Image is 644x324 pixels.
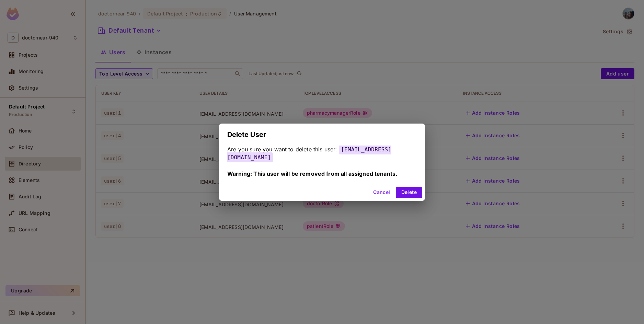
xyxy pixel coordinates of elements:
[227,146,337,153] span: Are you sure you want to delete this user:
[219,124,425,146] h2: Delete User
[227,144,391,162] span: [EMAIL_ADDRESS][DOMAIN_NAME]
[227,170,397,177] span: Warning: This user will be removed from all assigned tenants.
[396,187,422,198] button: Delete
[370,187,393,198] button: Cancel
